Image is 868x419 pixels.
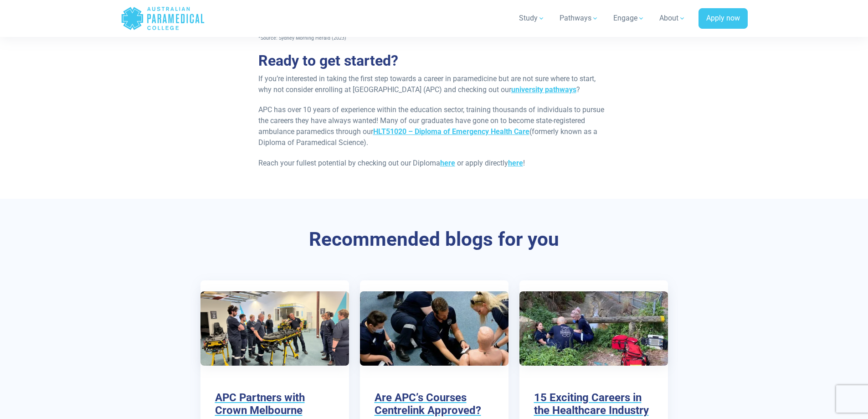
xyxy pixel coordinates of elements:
[258,52,610,69] h2: Ready to get started?
[514,5,550,31] a: Study
[440,159,455,167] a: here
[375,391,494,418] h3: Are APC’s Courses Centrelink Approved?
[200,291,349,366] img: APC Partners with Crown Melbourne
[121,4,205,33] a: Australian Paramedical College
[258,73,610,95] p: If you’re interested in taking the first step towards a career in paramedicine but are not sure w...
[699,8,748,29] a: Apply now
[519,291,668,366] img: 15 Exciting Careers in the Healthcare Industry
[258,35,346,41] span: *Source: Sydney Morning Herald (2023)
[360,291,508,366] img: Are APC’s Courses Centrelink Approved?
[654,5,691,31] a: About
[168,228,701,251] h3: Recommended blogs for you
[534,391,653,418] h3: 15 Exciting Careers in the Healthcare Industry
[215,391,334,418] h3: APC Partners with Crown Melbourne
[508,159,523,167] a: here
[258,104,610,148] p: APC has over 10 years of experience within the education sector, training thousands of individual...
[511,85,576,94] a: university pathways
[554,5,604,31] a: Pathways
[258,158,610,169] p: Reach your fullest potential by checking out our Diploma or apply directly !
[608,5,650,31] a: Engage
[373,127,529,136] a: HLT51020 – Diploma of Emergency Health Care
